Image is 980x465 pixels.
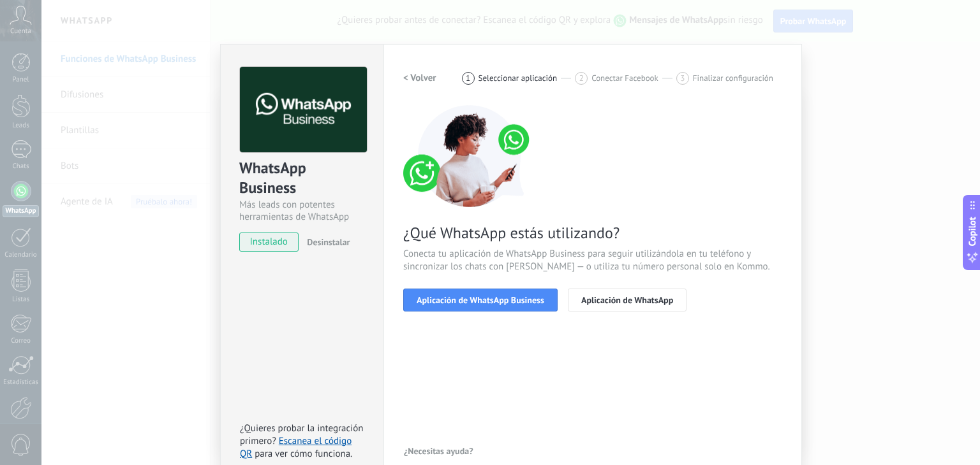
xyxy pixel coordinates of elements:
[403,223,782,243] span: ¿Qué WhatsApp estás utilizando?
[239,199,365,223] div: Más leads con potentes herramientas de WhatsApp
[966,217,979,247] span: Copilot
[417,296,544,304] span: Aplicación de WhatsApp Business
[581,296,673,304] span: Aplicación de WhatsApp
[466,73,470,83] span: 1
[403,72,436,84] h2: < Volver
[403,105,537,207] img: connect number
[680,73,685,83] span: 3
[579,73,584,83] span: 2
[240,422,364,447] span: ¿Quieres probar la integración primero?
[479,73,558,83] span: Seleccionar aplicación
[302,232,350,252] button: Desinstalar
[403,441,474,461] button: ¿Necesitas ayuda?
[568,289,687,311] button: Aplicación de WhatsApp
[591,73,658,83] span: Conectar Facebook
[403,248,782,273] span: Conecta tu aplicación de WhatsApp Business para seguir utilizándola en tu teléfono y sincronizar ...
[240,232,298,252] span: instalado
[403,289,558,311] button: Aplicación de WhatsApp Business
[255,448,352,460] span: para ver cómo funciona.
[239,158,365,199] div: WhatsApp Business
[404,447,473,455] span: ¿Necesitas ayuda?
[307,236,350,248] span: Desinstalar
[693,73,773,83] span: Finalizar configuración
[240,67,367,153] img: logo_main.png
[240,435,352,460] a: Escanea el código QR
[403,67,436,90] button: < Volver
